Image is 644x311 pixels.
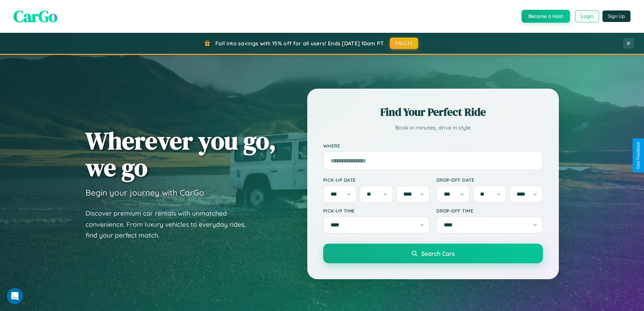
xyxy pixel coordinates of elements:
div: Give Feedback [636,142,641,169]
p: Book in minutes, drive in style [323,123,543,133]
h1: Wherever you go, we go [86,127,276,181]
label: Where [323,143,543,149]
button: FALL15 [390,38,418,49]
label: Drop-off Date [436,177,543,183]
button: Login [575,10,599,22]
button: Become a Host [522,10,570,23]
span: Fall into savings with 15% off for all users! Ends [DATE] 10am PT. [215,40,385,47]
h3: Begin your journey with CarGo [86,187,204,198]
button: Sign Up [602,10,630,22]
label: Drop-off Time [436,208,543,214]
iframe: Intercom live chat [7,288,23,304]
span: Search Cars [421,250,455,257]
p: Discover premium car rentals with unmatched convenience. From luxury vehicles to everyday rides, ... [86,208,255,241]
span: CarGo [14,5,57,27]
button: Search Cars [323,244,543,263]
label: Pick-up Time [323,208,430,214]
label: Pick-up Date [323,177,430,183]
h2: Find Your Perfect Ride [323,105,543,119]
